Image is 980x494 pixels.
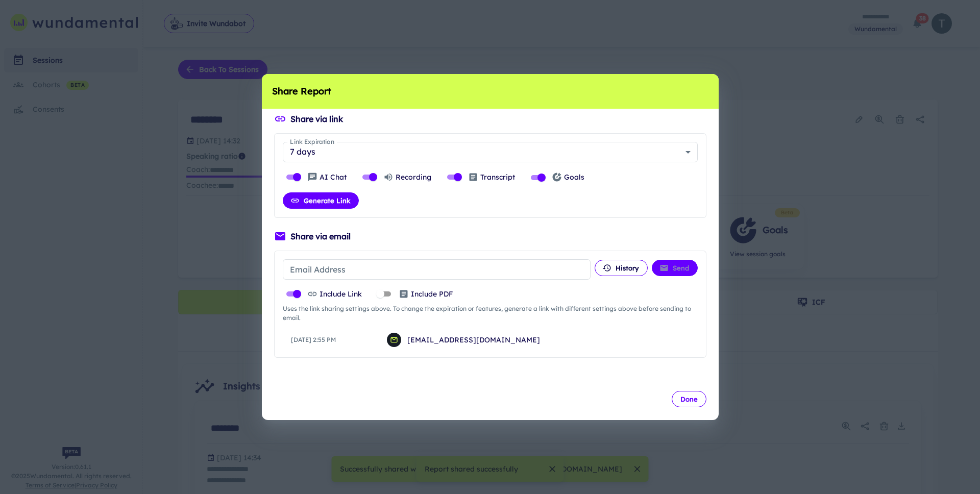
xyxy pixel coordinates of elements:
button: Generate Link [283,192,359,209]
p: Transcript [480,171,515,183]
h6: Share via link [290,113,343,125]
p: AI Chat [320,171,347,183]
p: [EMAIL_ADDRESS][DOMAIN_NAME] [407,334,540,345]
p: Goals [564,171,584,183]
span: Uses the link sharing settings above. To change the expiration or features, generate a link with ... [283,304,698,323]
button: Done [672,391,706,407]
h6: Share via email [290,230,351,242]
h2: Share Report [262,74,719,109]
label: Link Expiration [290,137,334,146]
p: Include PDF [411,288,453,300]
p: Recording [396,171,431,183]
div: [DATE] 2:55 PM [283,332,385,348]
p: Include Link [320,288,362,300]
div: 7 days [283,142,698,162]
button: History [595,260,648,276]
